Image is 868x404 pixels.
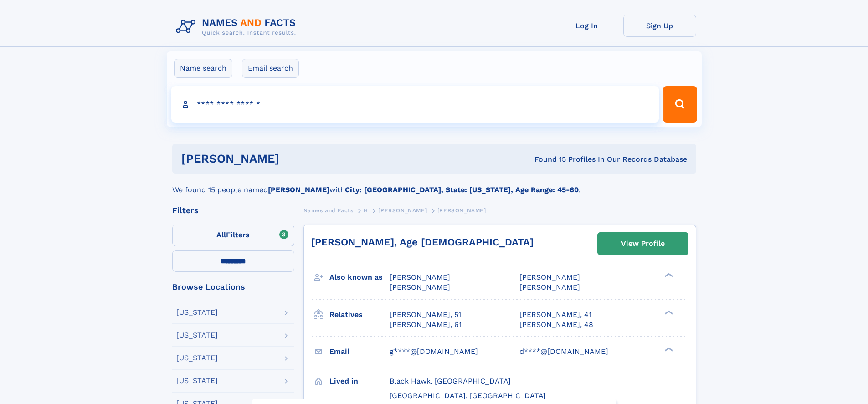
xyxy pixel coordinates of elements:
[550,15,623,37] a: Log In
[171,86,659,123] input: search input
[519,273,580,281] span: [PERSON_NAME]
[329,373,390,389] h3: Lived in
[378,205,427,216] a: [PERSON_NAME]
[390,273,450,281] span: [PERSON_NAME]
[172,174,696,195] div: We found 15 people named with .
[268,185,329,194] b: [PERSON_NAME]
[172,15,303,39] img: Logo Names and Facts
[663,272,673,278] div: ❯
[345,185,579,194] b: City: [GEOGRAPHIC_DATA], State: [US_STATE], Age Range: 45-60
[390,283,450,291] span: [PERSON_NAME]
[364,207,368,214] span: H
[176,377,218,384] div: [US_STATE]
[329,344,390,359] h3: Email
[216,230,226,239] span: All
[519,283,580,291] span: [PERSON_NAME]
[364,205,368,216] a: H
[174,59,232,78] label: Name search
[598,233,688,255] a: View Profile
[437,207,486,214] span: [PERSON_NAME]
[172,225,294,246] label: Filters
[176,354,218,362] div: [US_STATE]
[242,59,299,78] label: Email search
[176,332,218,339] div: [US_STATE]
[390,310,461,320] a: [PERSON_NAME], 51
[176,309,218,316] div: [US_STATE]
[329,307,390,322] h3: Relatives
[390,377,511,385] span: Black Hawk, [GEOGRAPHIC_DATA]
[303,205,354,216] a: Names and Facts
[407,154,687,164] div: Found 15 Profiles In Our Records Database
[181,153,407,164] h1: [PERSON_NAME]
[390,391,546,400] span: [GEOGRAPHIC_DATA], [GEOGRAPHIC_DATA]
[390,320,462,330] a: [PERSON_NAME], 61
[519,310,591,320] a: [PERSON_NAME], 41
[172,283,294,291] div: Browse Locations
[663,309,673,315] div: ❯
[663,346,673,352] div: ❯
[663,86,697,123] button: Search Button
[329,270,390,285] h3: Also known as
[378,207,427,214] span: [PERSON_NAME]
[172,206,294,215] div: Filters
[621,233,665,254] div: View Profile
[519,320,593,330] a: [PERSON_NAME], 48
[623,15,696,37] a: Sign Up
[311,236,534,248] a: [PERSON_NAME], Age [DEMOGRAPHIC_DATA]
